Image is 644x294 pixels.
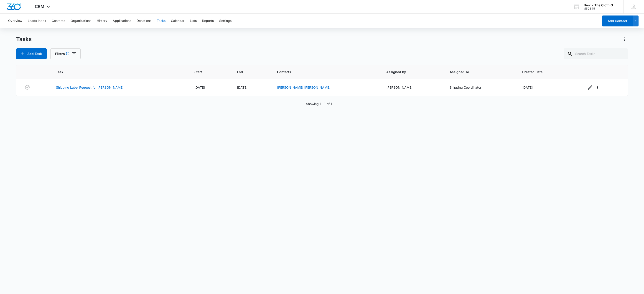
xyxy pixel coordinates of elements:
button: Calendar [171,14,184,28]
span: Assigned To [450,70,505,74]
button: Applications [113,14,131,28]
span: [DATE] [194,85,205,89]
span: (1) [66,52,69,55]
button: Leads Inbox [28,14,46,28]
p: Showing 1-1 of 1 [306,101,333,106]
span: CRM [35,4,44,9]
span: Contacts [277,70,369,74]
button: History [97,14,107,28]
span: Assigned By [386,70,432,74]
button: Donations [137,14,151,28]
span: End [237,70,260,74]
span: Start [194,70,219,74]
span: [DATE] [522,85,533,89]
a: [PERSON_NAME] [PERSON_NAME] [277,85,330,89]
input: Search Tasks [564,48,628,59]
div: [PERSON_NAME] [386,85,439,90]
div: account name [583,3,617,7]
button: Overview [8,14,22,28]
button: Actions [621,36,628,43]
span: Created Date [522,70,569,74]
button: Add Task [16,48,47,59]
a: Shipping Label Request for [PERSON_NAME] [56,85,124,90]
button: Reports [202,14,214,28]
button: Lists [190,14,197,28]
button: Filters(1) [50,48,81,59]
div: Shipping Coordinator [450,85,511,90]
div: account id [583,7,617,10]
span: Task [56,70,177,74]
button: Add Contact [602,15,633,26]
span: [DATE] [237,85,247,89]
button: Organizations [71,14,91,28]
button: Contacts [52,14,65,28]
button: Tasks [157,14,165,28]
h1: Tasks [16,36,32,43]
button: Settings [219,14,232,28]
